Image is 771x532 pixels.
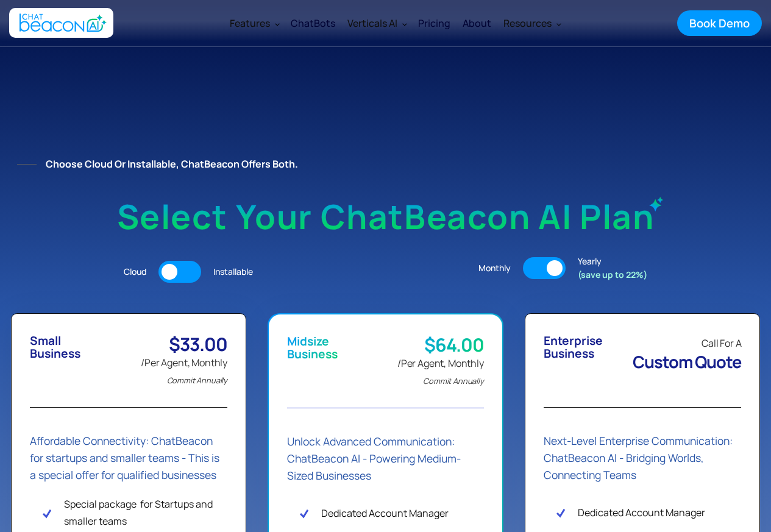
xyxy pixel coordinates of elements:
div: /Per Agent, Monthly [141,354,227,389]
div: Yearly [578,255,647,281]
div: About [463,15,491,32]
h1: Select your ChatBeacon AI plan [11,197,761,236]
div: Cloud [124,265,146,278]
div: Resources [497,9,566,38]
div: Next-Level Enterprise Communication: ChatBeacon AI - Bridging Worlds, Connecting Teams [544,432,742,483]
div: Monthly [478,261,511,275]
img: Check [42,507,52,519]
em: Commit Annually [423,375,484,386]
div: Special package for Startups and smaller teams [64,495,228,530]
img: Line [17,164,37,165]
div: $33.00 [141,335,227,354]
img: Check [299,507,309,519]
div: Small Business [30,335,80,360]
a: ChatBots [285,7,341,39]
div: Resources [503,15,552,32]
span: Custom Quote [633,350,741,373]
div: Call For A [633,335,741,352]
div: Midsize Business [287,335,338,361]
img: ChatBeacon AI [648,196,665,213]
div: /Per Agent, Monthly [397,355,484,389]
div: $64.00 [397,335,484,355]
strong: Unlock Advanced Communication: ChatBeacon AI - Powering Medium-Sized Businesses [287,434,461,483]
em: Commit Annually [167,375,228,386]
div: ChatBots [291,15,335,32]
a: home [9,8,113,38]
strong: (save up to 22%) [578,269,647,280]
div: Enterprise Business [544,335,603,360]
div: Features [224,9,285,38]
a: Pricing [412,9,457,38]
div: Dedicated Account Manager [578,504,705,521]
div: Features [230,15,270,32]
div: Pricing [418,15,450,32]
img: Dropdown [275,21,280,26]
div: Installable [213,265,253,278]
a: Book Demo [677,10,762,36]
div: Affordable Connectivity: ChatBeacon for startups and smaller teams - This is a special offer for ... [30,432,228,483]
div: Dedicated Account Manager [321,505,449,522]
img: Dropdown [556,21,561,26]
strong: Choose Cloud or Installable, ChatBeacon offers both. [46,157,298,171]
a: About [457,7,497,39]
div: Book Demo [689,15,750,31]
div: Verticals AI [347,15,397,32]
img: Dropdown [402,21,407,26]
div: Verticals AI [341,9,412,38]
img: Check [556,506,566,518]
